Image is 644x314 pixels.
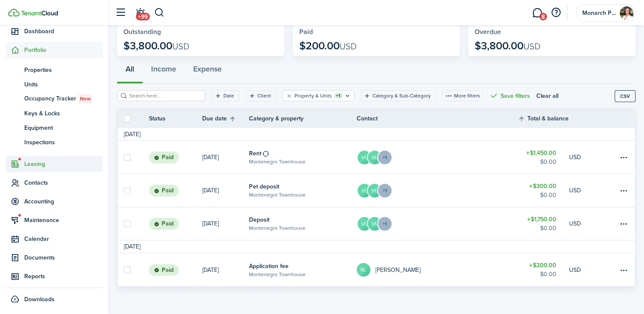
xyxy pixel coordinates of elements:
[149,141,202,174] a: Paid
[526,148,556,157] table-amount-title: $1,450.00
[358,151,371,164] avatar-text: VL
[569,153,581,162] p: USD
[357,114,518,123] th: Contact
[149,114,202,123] th: Status
[24,272,103,281] span: Reports
[489,90,530,101] button: Save filters
[529,261,556,270] table-amount-title: $200.00
[358,217,371,231] avatar-text: VL
[21,11,58,16] img: TenantCloud
[132,2,148,24] a: Notifications
[149,174,202,207] a: Paid
[24,80,103,89] span: Units
[540,224,556,233] table-amount-description: $0.00
[6,91,103,106] a: Occupancy TrackerNew
[377,183,392,198] avatar-counter: +1
[24,178,103,187] span: Contacts
[518,114,569,124] th: Sort
[569,141,592,174] a: USD
[549,6,563,20] button: Open resource center
[361,90,436,101] filter-tag: Open filter
[6,120,103,135] a: Equipment
[569,207,592,240] a: USD
[24,123,103,132] span: Equipment
[24,109,103,118] span: Keys & Locks
[540,157,556,166] table-amount-description: $0.00
[202,141,249,174] a: [DATE]
[24,253,103,262] span: Documents
[6,106,103,120] a: Keys & Locks
[123,28,278,36] widget-stats-title: Outstanding
[249,191,306,199] table-subtitle: Montenegro Townhouse
[283,90,354,101] filter-tag: Open filter
[442,90,483,101] button: More filters
[6,77,103,91] a: Units
[377,150,392,165] avatar-counter: +1
[249,271,306,278] table-subtitle: Montenegro Townhouse
[249,224,306,232] table-subtitle: Montenegro Townhouse
[249,253,357,286] a: Application feeMontenegro Townhouse
[185,58,230,84] button: Expense
[582,10,616,16] span: Monarch Property Management, LLC.
[375,267,421,274] table-profile-info-text: [PERSON_NAME]
[529,182,556,191] table-amount-title: $300.00
[172,40,189,53] span: USD
[24,216,103,225] span: Maintenance
[223,92,234,100] filter-tag-label: Date
[569,265,581,274] p: USD
[368,184,381,197] avatar-text: VL
[143,58,185,84] button: Income
[569,253,592,286] a: USD
[295,92,332,100] filter-tag-label: Property & Units
[357,263,370,277] avatar-text: RL
[357,174,518,207] a: VLVL+1
[249,207,357,240] a: DepositMontenegro Townhouse
[24,138,103,147] span: Inspections
[249,215,269,224] table-info-title: Deposit
[202,153,219,162] p: [DATE]
[524,40,541,53] span: USD
[6,63,103,77] a: Properties
[249,182,279,191] table-info-title: Pet deposit
[117,130,147,139] td: [DATE]
[258,92,271,100] filter-tag-label: Client
[569,186,581,195] p: USD
[149,207,202,240] a: Paid
[202,207,249,240] a: [DATE]
[80,95,91,103] span: New
[202,265,219,274] p: [DATE]
[149,253,202,286] a: Paid
[299,28,454,36] widget-stats-title: Paid
[615,90,635,102] button: CSV
[249,149,261,158] table-info-title: Rent
[475,40,541,52] p: $3,800.00
[249,262,289,271] table-info-title: Application fee
[212,90,239,101] filter-tag: Open filter
[540,191,556,200] table-amount-description: $0.00
[149,151,179,163] status: Paid
[127,92,202,100] input: Search here...
[334,93,342,99] filter-tag-counter: +1
[6,23,103,40] a: Dashboard
[8,9,20,17] img: TenantCloud
[202,114,249,124] th: Sort
[112,5,129,21] button: Open sidebar
[24,234,103,243] span: Calendar
[249,158,306,166] table-subtitle: Montenegro Townhouse
[569,174,592,207] a: USD
[368,217,381,231] avatar-text: VL
[202,174,249,207] a: [DATE]
[518,174,569,207] a: $300.00$0.00
[24,46,103,54] span: Portfolio
[518,207,569,240] a: $1,750.00$0.00
[518,141,569,174] a: $1,450.00$0.00
[536,90,558,101] button: Clear all
[149,264,179,276] status: Paid
[149,185,179,197] status: Paid
[539,13,547,20] span: 8
[24,295,54,304] span: Downloads
[24,160,103,168] span: Leasing
[249,114,357,123] th: Category & property
[154,6,165,20] button: Search
[24,197,103,206] span: Accounting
